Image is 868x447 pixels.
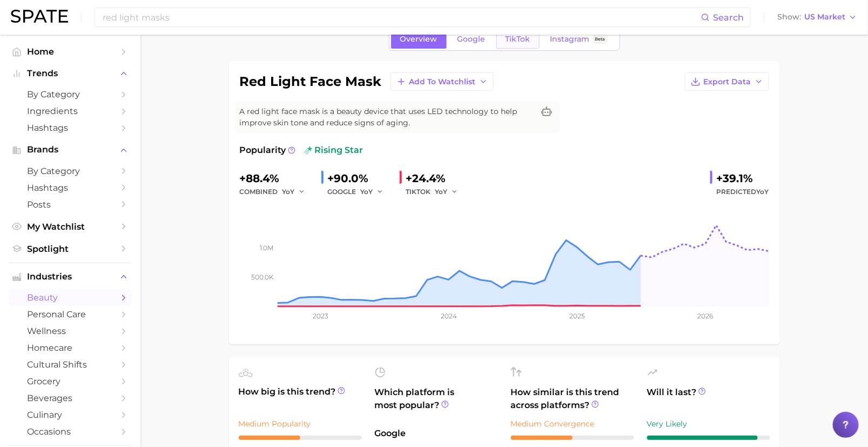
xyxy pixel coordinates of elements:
span: YoY [435,187,448,196]
div: combined [240,185,313,198]
span: Posts [27,199,113,210]
input: Search here for a brand, industry, or ingredient [102,8,701,26]
span: Ingredients [27,106,113,116]
a: Posts [9,196,132,213]
a: My Watchlist [9,218,132,235]
h1: red light face mask [240,75,382,88]
div: 9 / 10 [647,436,770,440]
div: +39.1% [717,170,769,187]
a: Hashtags [9,179,132,196]
span: Google [457,35,486,44]
div: Medium Convergence [511,417,634,430]
div: TIKTOK [406,185,466,198]
button: Export Data [685,72,769,91]
span: culinary [27,410,113,420]
span: YoY [282,187,295,196]
span: Hashtags [27,183,113,193]
a: occasions [9,423,132,440]
span: beauty [27,292,113,303]
span: Export Data [704,77,751,86]
span: Will it last? [647,386,770,412]
tspan: 2025 [569,312,585,320]
span: How similar is this trend across platforms? [511,386,634,412]
img: rising star [304,146,313,155]
a: Google [448,30,495,49]
a: InstagramBeta [541,30,618,49]
div: +88.4% [240,170,313,187]
a: TikTok [496,30,540,49]
span: Add to Watchlist [409,77,476,86]
a: Overview [391,30,447,49]
button: YoY [435,185,459,198]
button: Industries [9,269,132,285]
a: culinary [9,406,132,423]
a: by Category [9,86,132,103]
a: Ingredients [9,103,132,119]
a: by Category [9,163,132,179]
a: Hashtags [9,119,132,136]
span: by Category [27,89,113,99]
button: ShowUS Market [775,10,860,24]
button: Add to Watchlist [391,72,494,91]
div: 5 / 10 [239,436,362,440]
button: Brands [9,142,132,158]
a: grocery [9,373,132,390]
span: Overview [400,35,438,44]
button: Trends [9,65,132,82]
span: A red light face mask is a beauty device that uses LED technology to help improve skin tone and r... [240,106,534,129]
a: homecare [9,339,132,356]
span: Beta [595,35,605,44]
span: Google [375,427,498,440]
button: YoY [361,185,384,198]
a: personal care [9,306,132,323]
a: Spotlight [9,241,132,257]
div: 5 / 10 [511,436,634,440]
span: Popularity [240,144,286,157]
span: beverages [27,393,113,403]
span: by Category [27,166,113,176]
a: wellness [9,323,132,339]
a: beauty [9,289,132,306]
span: Instagram [550,35,590,44]
div: +24.4% [406,170,466,187]
span: Home [27,46,113,57]
span: grocery [27,376,113,386]
span: Search [713,12,744,23]
span: YoY [361,187,373,196]
span: Brands [27,145,113,155]
span: Hashtags [27,123,113,133]
span: Show [777,14,801,20]
div: GOOGLE [328,185,391,198]
span: personal care [27,309,113,319]
div: Very Likely [647,417,770,430]
a: beverages [9,390,132,406]
div: +90.0% [328,170,391,187]
span: Industries [27,272,113,282]
span: Spotlight [27,244,113,254]
a: cultural shifts [9,356,132,373]
span: cultural shifts [27,359,113,370]
span: How big is this trend? [239,385,362,412]
tspan: 2024 [440,312,456,320]
span: occasions [27,426,113,437]
span: YoY [757,188,769,196]
span: rising star [304,144,364,157]
button: YoY [282,185,306,198]
a: Home [9,43,132,60]
span: Trends [27,69,113,78]
tspan: 2023 [312,312,328,320]
span: My Watchlist [27,222,113,232]
span: Which platform is most popular? [375,386,498,422]
span: homecare [27,343,113,353]
span: US Market [804,14,845,20]
span: Predicted [717,185,769,198]
span: TikTok [506,35,530,44]
div: Medium Popularity [239,417,362,430]
tspan: 2026 [697,312,713,320]
span: wellness [27,326,113,336]
img: SPATE [11,10,68,23]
